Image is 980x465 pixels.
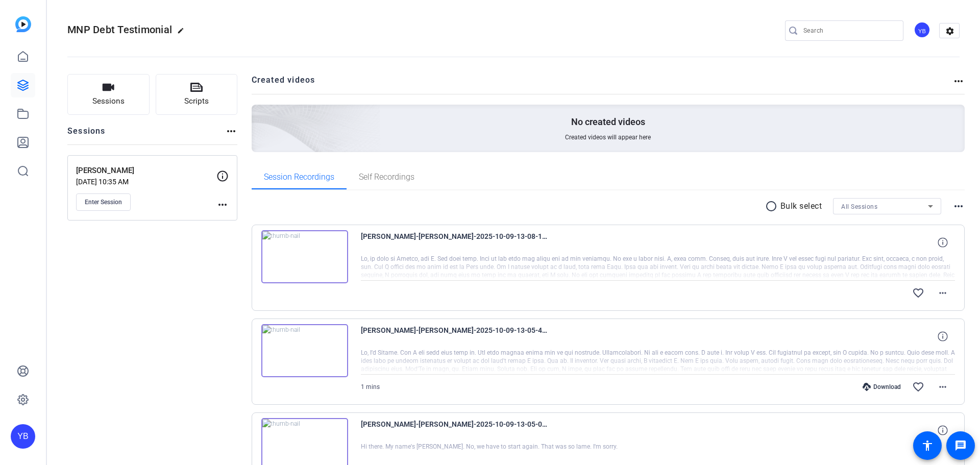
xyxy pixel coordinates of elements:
[912,381,924,393] mat-icon: favorite_border
[85,198,122,206] span: Enter Session
[92,95,125,107] span: Sessions
[177,27,189,39] mat-icon: edit
[359,173,414,181] span: Self Recordings
[780,200,822,212] p: Bulk select
[216,199,229,211] mat-icon: more_horiz
[67,74,150,115] button: Sessions
[67,125,106,144] h2: Sessions
[261,324,348,377] img: thumb-nail
[952,200,965,212] mat-icon: more_horiz
[76,165,216,177] p: [PERSON_NAME]
[76,193,131,211] button: Enter Session
[76,178,216,186] p: [DATE] 10:35 AM
[252,74,953,94] h2: Created videos
[954,439,967,452] mat-icon: message
[361,418,550,443] span: [PERSON_NAME]-[PERSON_NAME]-2025-10-09-13-05-01-552-0
[937,381,949,393] mat-icon: more_horiz
[921,439,934,452] mat-icon: accessibility
[914,21,932,39] ngx-avatar: Yanis Bendjebbour
[225,125,237,137] mat-icon: more_horiz
[912,287,924,299] mat-icon: favorite_border
[857,383,906,391] div: Download
[952,75,965,87] mat-icon: more_horiz
[184,95,209,107] span: Scripts
[67,23,172,36] span: MNP Debt Testimonial
[156,74,238,115] button: Scripts
[361,383,380,390] span: 1 mins
[361,230,550,255] span: [PERSON_NAME]-[PERSON_NAME]-2025-10-09-13-08-17-429-0
[937,287,949,299] mat-icon: more_horiz
[914,21,930,38] div: YB
[765,200,780,212] mat-icon: radio_button_unchecked
[137,4,381,225] img: Creted videos background
[803,25,895,37] input: Search
[264,173,334,181] span: Session Recordings
[15,16,31,32] img: blue-gradient.svg
[841,203,877,210] span: All Sessions
[565,133,651,141] span: Created videos will appear here
[571,116,645,128] p: No created videos
[11,424,35,449] div: YB
[361,324,550,349] span: [PERSON_NAME]-[PERSON_NAME]-2025-10-09-13-05-47-363-0
[261,230,348,283] img: thumb-nail
[940,23,960,39] mat-icon: settings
